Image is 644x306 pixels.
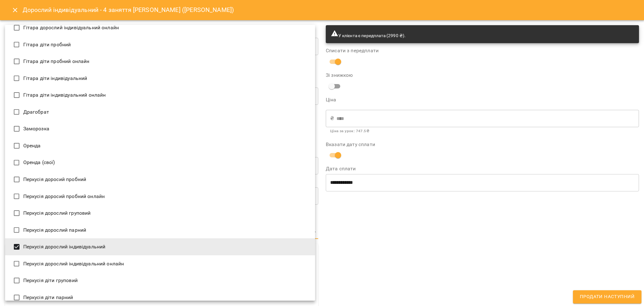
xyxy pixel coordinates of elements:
[5,289,315,306] li: Перкусія діти парний
[5,154,315,171] li: Оренда (свої)
[5,137,315,154] li: Оренда
[5,36,315,53] li: Гітара діти пробний
[5,120,315,137] li: Заморозка
[5,87,315,104] li: Гітара діти індивідуальний онлайн
[5,238,315,255] li: Перкусія дорослий індивідуальний
[5,171,315,188] li: Перкусія доросий пробний
[5,272,315,289] li: Перкусія діти груповий
[5,104,315,121] li: Драгобрат
[5,188,315,205] li: Перкусія доросий пробний онлайн
[5,205,315,222] li: Перкусія дорослий груповий
[5,53,315,70] li: Гітара діти пробний онлайн
[5,255,315,272] li: Перкусія дорослий індивідуальний онлайн
[5,19,315,36] li: Гітара дорослий індивідуальний онлайн
[5,70,315,87] li: Гітара діти індивідуальний
[5,222,315,239] li: Перкусія дорослий парний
